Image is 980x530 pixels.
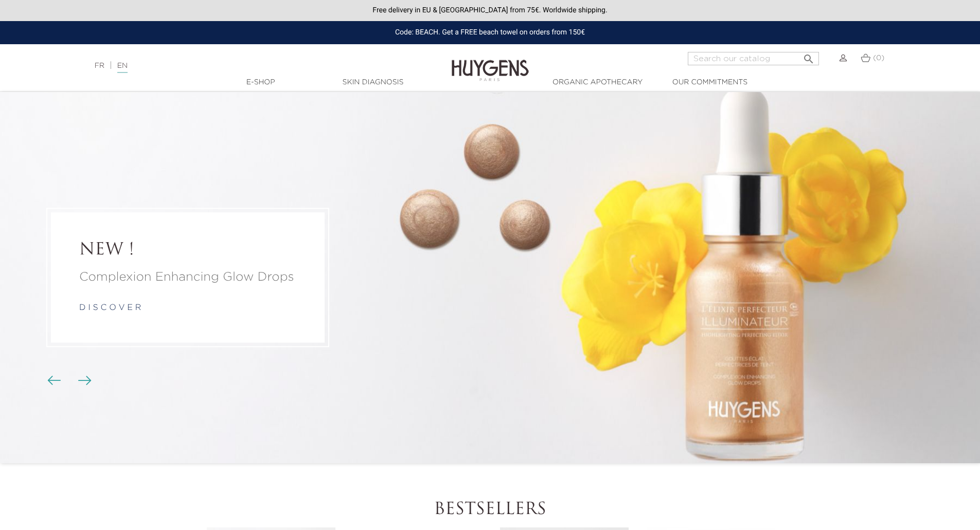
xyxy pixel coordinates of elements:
input: Search [688,52,819,65]
h2: Bestsellers [205,500,776,520]
a: Skin Diagnosis [322,77,424,88]
a: E-Shop [209,77,312,88]
a: Organic Apothecary [546,77,649,88]
div: | [90,60,401,72]
button:  [799,49,818,63]
a: Our commitments [658,77,761,88]
a: Complexion Enhancing Glow Drops [79,268,296,287]
a: NEW ! [79,241,296,260]
a: FR [95,62,104,69]
span: (0) [873,54,884,62]
div: Carousel buttons [51,373,85,389]
i:  [803,50,815,62]
a: d i s c o v e r [79,304,141,313]
a: EN [117,62,128,73]
img: Huygens [452,43,529,83]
